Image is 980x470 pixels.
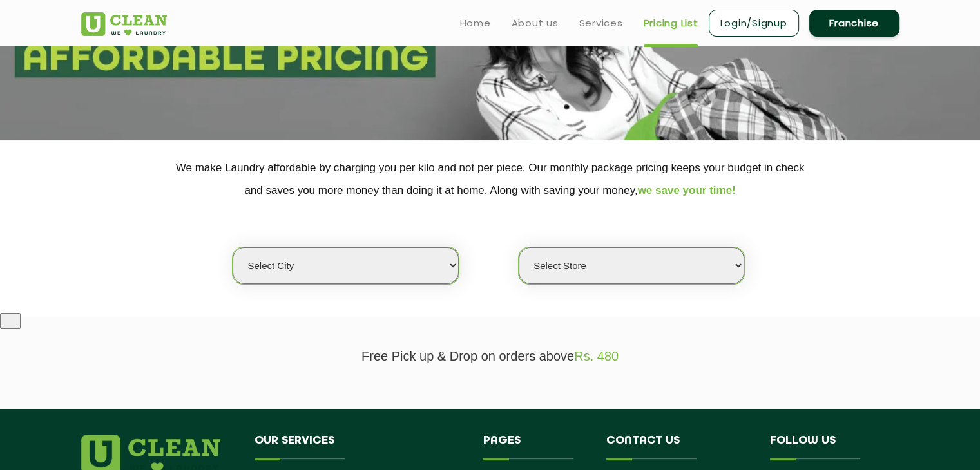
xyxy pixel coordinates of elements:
h4: Our Services [255,435,465,459]
a: Home [460,15,491,31]
a: Login/Signup [709,10,799,37]
a: About us [512,15,559,31]
h4: Contact us [606,435,751,459]
h4: Pages [483,435,587,459]
p: Free Pick up & Drop on orders above [81,349,899,364]
a: Services [579,15,623,31]
img: UClean Laundry and Dry Cleaning [81,12,167,36]
a: Pricing List [644,15,698,31]
span: Rs. 480 [574,349,619,363]
a: Franchise [809,10,899,37]
h4: Follow us [770,435,883,459]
